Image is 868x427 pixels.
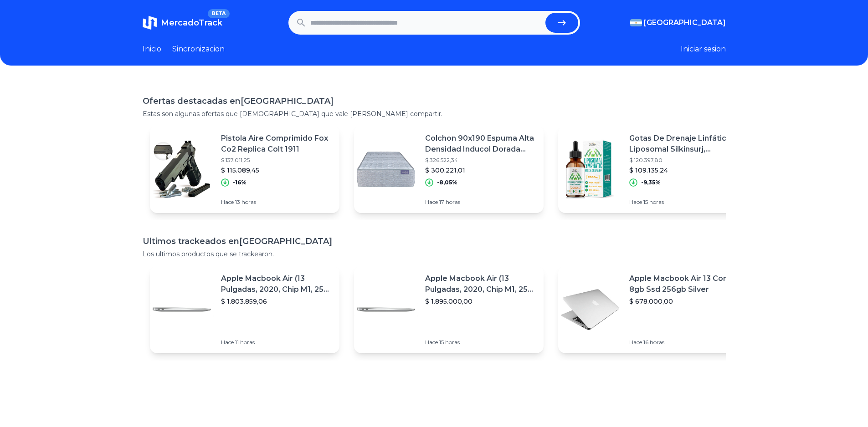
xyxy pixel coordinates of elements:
span: MercadoTrack [161,18,222,28]
p: Los ultimos productos que se trackearon. [143,249,726,259]
p: Apple Macbook Air (13 Pulgadas, 2020, Chip M1, 256 Gb De Ssd, 8 Gb De Ram) - Plata [221,273,332,295]
p: $ 1.895.000,00 [425,297,536,306]
img: Featured image [558,278,622,341]
p: $ 137.011,25 [221,157,332,164]
img: Featured image [558,137,622,201]
a: Featured imageApple Macbook Air (13 Pulgadas, 2020, Chip M1, 256 Gb De Ssd, 8 Gb De Ram) - Plata$... [354,266,544,353]
p: Estas son algunas ofertas que [DEMOGRAPHIC_DATA] que vale [PERSON_NAME] compartir. [143,109,726,118]
h1: Ofertas destacadas en [GEOGRAPHIC_DATA] [143,95,726,107]
p: -9,35% [641,179,661,186]
img: Argentina [630,19,642,26]
img: Featured image [150,278,214,341]
img: MercadoTrack [143,15,157,30]
button: [GEOGRAPHIC_DATA] [630,17,726,28]
p: Hace 17 horas [425,198,536,206]
a: Featured imageApple Macbook Air 13 Core I5 8gb Ssd 256gb Silver$ 678.000,00Hace 16 horas [558,266,748,353]
img: Featured image [354,137,418,201]
p: Pistola Aire Comprimido Fox Co2 Replica Colt 1911 [221,133,332,155]
span: [GEOGRAPHIC_DATA] [644,17,726,28]
p: -8,05% [437,179,457,186]
a: Featured imageApple Macbook Air (13 Pulgadas, 2020, Chip M1, 256 Gb De Ssd, 8 Gb De Ram) - Plata$... [150,266,339,353]
p: Hace 16 horas [629,339,740,346]
p: Hace 13 horas [221,198,332,206]
p: -16% [233,179,247,186]
p: Hace 11 horas [221,339,332,346]
p: $ 120.397,80 [629,157,740,164]
p: $ 1.803.859,06 [221,297,332,306]
p: $ 109.135,24 [629,166,740,175]
a: Inicio [143,44,161,55]
a: Featured imageGotas De Drenaje Linfático Liposomal Silkinsurj, Suministro$ 120.397,80$ 109.135,24... [558,126,748,213]
p: Hace 15 horas [425,339,536,346]
p: Hace 15 horas [629,198,740,206]
p: $ 115.089,45 [221,166,332,175]
a: Featured imageColchon 90x190 Espuma Alta Densidad Inducol Dorada Premium$ 326.522,34$ 300.221,01-... [354,126,544,213]
p: Gotas De Drenaje Linfático Liposomal Silkinsurj, Suministro [629,133,740,155]
p: Apple Macbook Air (13 Pulgadas, 2020, Chip M1, 256 Gb De Ssd, 8 Gb De Ram) - Plata [425,273,536,295]
p: $ 300.221,01 [425,166,536,175]
a: MercadoTrackBETA [143,15,222,30]
h1: Ultimos trackeados en [GEOGRAPHIC_DATA] [143,235,726,248]
span: BETA [208,9,229,18]
p: $ 326.522,34 [425,157,536,164]
p: $ 678.000,00 [629,297,740,306]
button: Iniciar sesion [681,44,726,55]
img: Featured image [150,137,214,201]
a: Featured imagePistola Aire Comprimido Fox Co2 Replica Colt 1911$ 137.011,25$ 115.089,45-16%Hace 1... [150,126,339,213]
img: Featured image [354,278,418,341]
p: Colchon 90x190 Espuma Alta Densidad Inducol Dorada Premium [425,133,536,155]
a: Sincronizacion [172,44,225,55]
p: Apple Macbook Air 13 Core I5 8gb Ssd 256gb Silver [629,273,740,295]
